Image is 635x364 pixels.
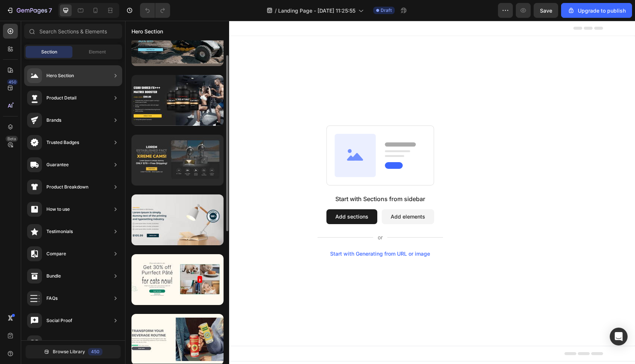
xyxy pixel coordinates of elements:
[46,183,88,191] div: Product Breakdown
[46,250,66,258] div: Compare
[534,3,558,18] button: Save
[275,7,277,14] span: /
[49,6,52,15] p: 7
[46,295,58,302] div: FAQs
[46,228,73,235] div: Testimonials
[257,188,309,203] button: Add elements
[205,230,305,236] div: Start with Generating from URL or image
[278,7,355,14] span: Landing Page - [DATE] 11:25:55
[210,174,300,183] div: Start with Sections from sidebar
[6,136,18,142] div: Beta
[610,328,628,345] div: Open Intercom Messenger
[140,3,170,18] div: Undo/Redo
[88,348,102,355] div: 450
[53,348,85,355] span: Browse Library
[46,94,76,102] div: Product Detail
[561,3,632,18] button: Upgrade to publish
[41,49,57,55] span: Section
[46,272,61,280] div: Bundle
[540,7,552,14] span: Save
[46,339,72,347] div: Brand Story
[46,161,69,168] div: Guarantee
[46,317,72,324] div: Social Proof
[26,345,121,358] button: Browse Library450
[24,24,122,39] input: Search Sections & Elements
[46,117,61,124] div: Brands
[201,188,252,203] button: Add sections
[3,3,55,18] button: 7
[46,206,70,213] div: How to use
[46,139,79,146] div: Trusted Badges
[46,72,74,79] div: Hero Section
[567,7,626,14] div: Upgrade to publish
[381,7,392,14] span: Draft
[7,79,18,85] div: 450
[89,49,106,55] span: Element
[125,21,635,364] iframe: Design area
